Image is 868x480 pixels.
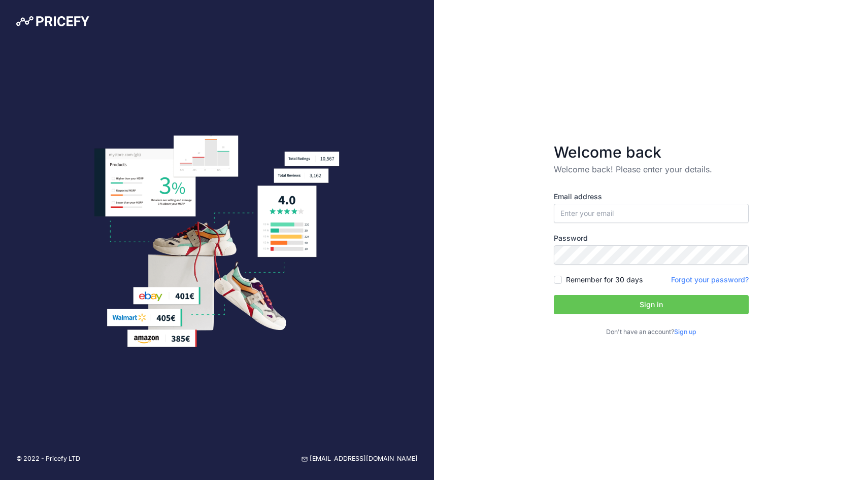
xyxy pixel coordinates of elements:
[554,143,749,161] h3: Welcome back
[554,163,749,175] p: Welcome back! Please enter your details.
[554,192,749,202] label: Email address
[671,275,749,284] a: Forgot your password?
[16,454,80,464] p: © 2022 - Pricefy LTD
[674,328,696,336] a: Sign up
[554,204,749,223] input: Enter your email
[554,233,749,243] label: Password
[554,327,749,337] p: Don't have an account?
[302,454,418,464] a: [EMAIL_ADDRESS][DOMAIN_NAME]
[16,16,89,26] img: Pricefy
[554,295,749,314] button: Sign in
[566,275,643,285] label: Remember for 30 days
